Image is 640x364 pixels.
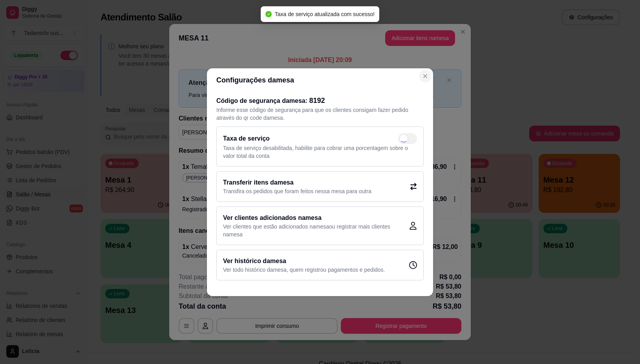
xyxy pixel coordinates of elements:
[223,266,385,274] p: Ver todo histórico da mesa , quem registrou pagamentos e pedidos.
[216,106,424,122] p: Informe esse código de segurança para que os clientes consigam fazer pedido através do qr code da...
[309,97,325,104] span: 8192
[223,223,409,238] p: Ver clientes que estão adicionados na mesa ou registrar mais clientes na mesa
[223,144,417,160] p: Taxa de serviço desabilitada, habilite para cobrar uma porcentagem sobre o valor total da conta
[216,95,424,106] h2: Código de segurança da mesa :
[223,213,409,223] h2: Ver clientes adicionados na mesa
[223,256,385,266] h2: Ver histórico da mesa
[223,187,371,195] p: Transfira os pedidos que foram feitos nessa mesa para outra
[275,11,375,17] span: Taxa de serviço atualizada com sucesso!
[265,11,272,17] span: check-circle
[223,134,270,143] h2: Taxa de serviço
[419,70,432,82] button: Close
[207,68,433,92] header: Configurações da mesa
[223,178,371,187] h2: Transferir itens da mesa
